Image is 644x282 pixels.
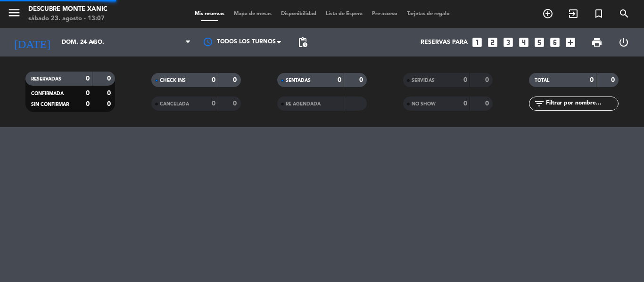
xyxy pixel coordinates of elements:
strong: 0 [485,100,491,107]
span: RESERVADAS [31,77,61,81]
i: looks_one [471,36,483,48]
div: Descubre Monte Xanic [28,5,107,14]
i: add_circle_outline [542,8,553,19]
strong: 0 [233,77,239,83]
strong: 0 [86,90,90,97]
i: looks_two [487,36,499,48]
i: [DATE] [7,32,57,53]
div: LOG OUT [610,28,637,56]
i: add_box [564,36,577,48]
strong: 0 [86,101,90,107]
i: looks_6 [549,36,561,48]
strong: 0 [611,77,617,83]
strong: 0 [233,100,239,107]
strong: 0 [463,77,467,83]
i: menu [7,6,21,20]
strong: 0 [107,101,113,107]
span: TOTAL [535,78,549,83]
strong: 0 [212,77,215,83]
strong: 0 [212,100,215,107]
strong: 0 [338,77,341,83]
span: NO SHOW [412,102,436,106]
strong: 0 [107,90,113,97]
strong: 0 [86,75,90,82]
span: Mapa de mesas [229,11,276,16]
strong: 0 [590,77,594,83]
i: exit_to_app [568,8,579,19]
i: turned_in_not [593,8,604,19]
span: SENTADAS [286,78,311,83]
span: SIN CONFIRMAR [31,102,69,107]
span: Tarjetas de regalo [402,11,454,16]
span: Reservas para [421,39,468,46]
i: looks_3 [502,36,514,48]
span: BUSCAR [611,6,637,22]
input: Filtrar por nombre... [545,98,618,109]
span: Reserva especial [586,6,611,22]
span: Disponibilidad [276,11,321,16]
i: looks_5 [533,36,545,48]
i: power_settings_new [618,37,629,48]
i: arrow_drop_down [88,37,99,48]
span: Mis reservas [190,11,229,16]
strong: 0 [359,77,365,83]
strong: 0 [485,77,491,83]
span: Lista de Espera [321,11,367,16]
div: sábado 23. agosto - 13:07 [28,14,107,24]
span: CANCELADA [160,102,189,106]
i: looks_4 [518,36,530,48]
i: filter_list [534,98,545,109]
span: pending_actions [297,37,308,48]
span: SERVIDAS [412,78,435,83]
i: search [619,8,630,19]
span: RE AGENDADA [286,102,321,106]
strong: 0 [463,100,467,107]
span: print [591,37,603,48]
button: menu [7,6,21,23]
strong: 0 [107,75,113,82]
span: CONFIRMADA [31,91,64,96]
span: Pre-acceso [367,11,402,16]
span: WALK IN [561,6,586,22]
span: RESERVAR MESA [535,6,561,22]
span: CHECK INS [160,78,186,83]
